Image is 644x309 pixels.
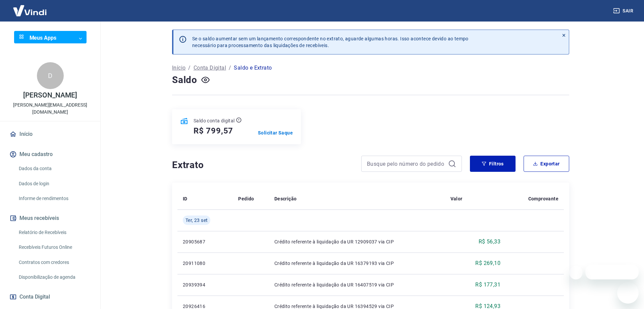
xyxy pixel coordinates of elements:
[183,260,227,267] p: 20911080
[612,5,636,17] button: Sair
[192,35,469,49] p: Se o saldo aumentar sem um lançamento correspondente no extrato, aguarde algumas horas. Isso acon...
[16,240,92,254] a: Recebíveis Futuros Online
[188,64,191,72] p: /
[8,0,52,21] img: Vindi
[16,162,92,176] a: Dados da conta
[16,226,92,239] a: Relatório de Recebíveis
[229,64,231,72] p: /
[475,259,500,267] p: R$ 269,10
[274,260,440,267] p: Crédito referente à liquidação da UR 16379193 via CIP
[367,159,445,169] input: Busque pelo número do pedido
[194,125,233,136] h5: R$ 799,57
[16,177,92,191] a: Dados de login
[172,73,197,87] h4: Saldo
[617,282,639,304] iframe: Botão para abrir a janela de mensagens
[194,64,226,72] a: Conta Digital
[470,156,516,172] button: Filtros
[475,281,500,289] p: R$ 177,31
[16,270,92,284] a: Disponibilização de agenda
[23,92,77,99] p: [PERSON_NAME]
[172,64,185,72] a: Início
[238,195,254,202] p: Pedido
[8,147,92,162] button: Meu cadastro
[194,117,235,124] p: Saldo conta digital
[585,265,639,279] iframe: Mensagem da empresa
[274,238,440,245] p: Crédito referente à liquidação da UR 12909037 via CIP
[258,129,293,136] a: Solicitar Saque
[5,102,95,116] p: [PERSON_NAME][EMAIL_ADDRESS][DOMAIN_NAME]
[569,266,583,279] iframe: Fechar mensagem
[524,156,569,172] button: Exportar
[183,195,187,202] p: ID
[183,281,227,288] p: 20939394
[185,217,208,224] span: Ter, 23 set
[450,195,463,202] p: Valor
[183,238,227,245] p: 20905687
[479,238,500,246] p: R$ 56,33
[528,195,558,202] p: Comprovante
[274,281,440,288] p: Crédito referente à liquidação da UR 16407519 via CIP
[234,64,272,72] p: Saldo e Extrato
[16,192,92,205] a: Informe de rendimentos
[8,127,92,142] a: Início
[8,289,92,304] button: Conta Digital
[172,158,353,172] h4: Extrato
[16,256,92,269] a: Contratos com credores
[37,62,64,89] div: D
[274,195,297,202] p: Descrição
[8,211,92,226] button: Meus recebíveis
